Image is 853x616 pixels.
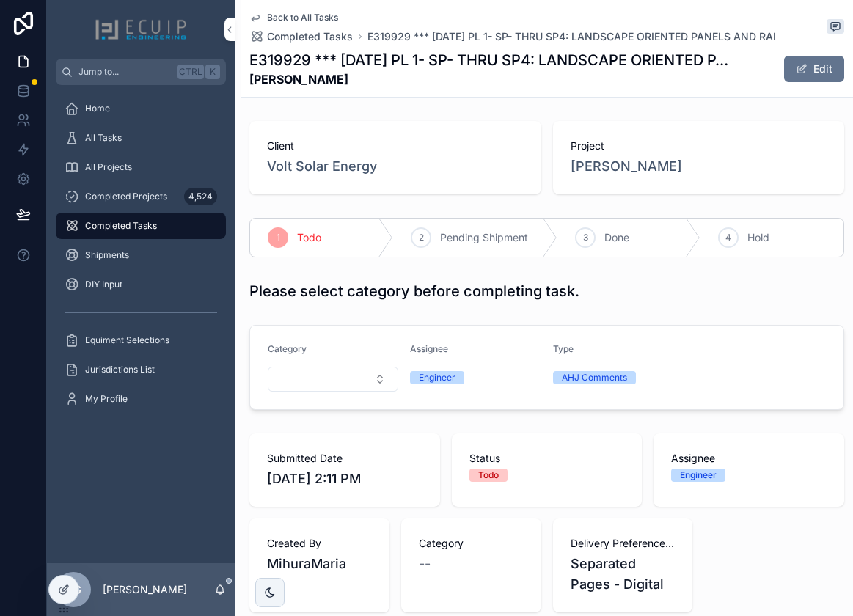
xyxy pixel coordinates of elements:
span: Done [604,230,629,245]
span: 4 [725,232,731,243]
span: Todo [297,230,321,245]
span: Ctrl [177,65,204,79]
a: All Tasks [56,125,226,151]
span: DIY Input [85,279,122,290]
span: Completed Tasks [85,220,157,232]
span: Assignee [410,343,448,354]
div: Engineer [419,371,455,384]
span: All Projects [85,161,132,173]
div: scrollable content [47,85,235,431]
a: DIY Input [56,271,226,298]
span: K [207,66,219,78]
a: Jurisdictions List [56,356,226,383]
button: Select Button [268,367,398,392]
span: [DATE] 2:11 PM [267,469,422,489]
div: 4,524 [184,188,217,205]
a: Home [56,95,226,122]
button: Edit [784,56,844,82]
span: Client [267,139,524,153]
span: Separated Pages - Digital [571,554,676,595]
span: Delivery Preference Rollup (from Design projects) [571,536,676,551]
a: My Profile [56,386,226,412]
a: All Projects [56,154,226,180]
span: Jurisdictions List [85,364,155,375]
span: Submitted Date [267,451,422,466]
span: Completed Projects [85,191,167,202]
span: Created By [267,536,372,551]
a: Volt Solar Energy [267,156,377,177]
span: Home [85,103,110,114]
a: Completed Projects4,524 [56,183,226,210]
a: Completed Tasks [56,213,226,239]
span: Assignee [671,451,827,466]
h1: Please select category before completing task. [249,281,579,301]
a: Completed Tasks [249,29,353,44]
span: Category [268,343,307,354]
span: Status [469,451,625,466]
span: 1 [277,232,280,243]
span: All Tasks [85,132,122,144]
h1: E319929 *** [DATE] PL 1- SP- THRU SP4: LANDSCAPE ORIENTED PANELS AND RAI [249,50,734,70]
span: Shipments [85,249,129,261]
img: App logo [95,18,187,41]
span: Completed Tasks [267,29,353,44]
p: [PERSON_NAME] [103,582,187,597]
span: My Profile [85,393,128,405]
a: Back to All Tasks [249,12,338,23]
a: Equiment Selections [56,327,226,353]
span: 3 [583,232,588,243]
span: Equiment Selections [85,334,169,346]
span: Category [419,536,524,551]
span: MihuraMaria [267,554,372,574]
div: Todo [478,469,499,482]
strong: [PERSON_NAME] [249,70,734,88]
a: [PERSON_NAME] [571,156,682,177]
span: Type [553,343,574,354]
a: E319929 *** [DATE] PL 1- SP- THRU SP4: LANDSCAPE ORIENTED PANELS AND RAI [367,29,776,44]
span: Back to All Tasks [267,12,338,23]
span: 2 [419,232,424,243]
a: Shipments [56,242,226,268]
div: Engineer [680,469,717,482]
span: Hold [747,230,769,245]
span: -- [419,554,431,574]
button: Jump to...CtrlK [56,59,226,85]
span: Pending Shipment [440,230,528,245]
span: Project [571,139,827,153]
span: Jump to... [78,66,172,78]
div: AHJ Comments [562,371,627,384]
